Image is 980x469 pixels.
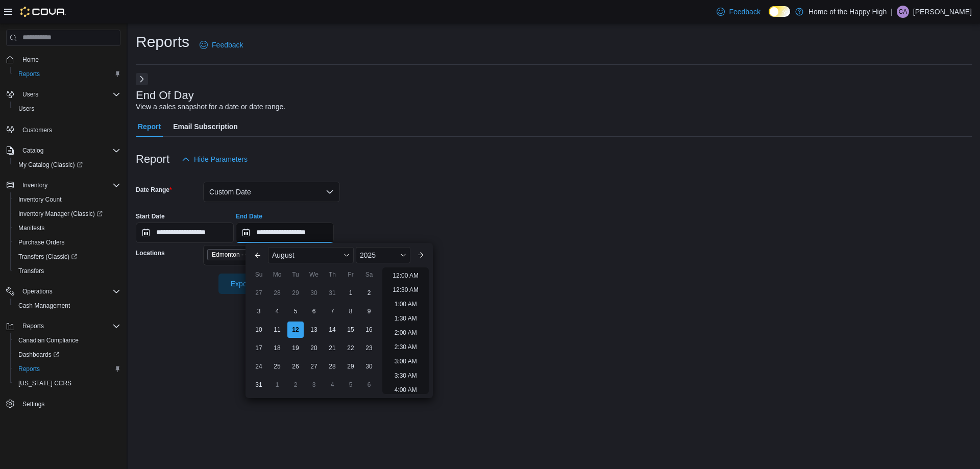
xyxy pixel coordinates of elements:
[14,265,120,277] span: Transfers
[236,212,262,220] label: End Date
[14,349,63,361] a: Dashboards
[899,6,908,18] span: CA
[18,88,120,101] span: Users
[306,377,322,393] div: day-3
[268,247,354,263] div: Button. Open the month selector. August is currently selected.
[18,54,43,66] a: Home
[361,377,377,393] div: day-6
[14,208,107,220] a: Inventory Manager (Classic)
[14,159,87,171] a: My Catalog (Classic)
[10,235,125,250] button: Purchase Orders
[891,6,893,18] p: |
[14,334,83,347] a: Canadian Compliance
[14,103,38,115] a: Users
[18,123,120,136] span: Customers
[251,266,267,283] div: Su
[360,251,376,259] span: 2025
[14,103,120,115] span: Users
[390,369,421,382] li: 3:30 AM
[18,285,120,298] span: Operations
[236,223,334,243] input: Press the down key to enter a popover containing a calendar. Press the escape key to close the po...
[178,149,252,169] button: Hide Parameters
[10,192,125,207] button: Inventory Count
[2,143,125,158] button: Catalog
[14,159,120,171] span: My Catalog (Classic)
[913,6,972,18] p: [PERSON_NAME]
[18,161,83,169] span: My Catalog (Classic)
[251,358,267,375] div: day-24
[14,222,48,234] a: Manifests
[306,303,322,319] div: day-6
[287,377,304,393] div: day-2
[10,207,125,221] a: Inventory Manager (Classic)
[10,348,125,362] a: Dashboards
[897,6,909,18] div: Chris Anthony
[361,285,377,301] div: day-2
[388,269,423,282] li: 12:00 AM
[18,144,120,157] span: Catalog
[390,312,421,325] li: 1:30 AM
[18,238,65,246] span: Purchase Orders
[808,6,887,18] p: Home of the Happy High
[22,146,43,155] span: Catalog
[2,178,125,192] button: Inventory
[2,284,125,299] button: Operations
[136,32,189,52] h1: Reports
[342,285,359,301] div: day-1
[342,266,359,283] div: Fr
[10,299,125,313] button: Cash Management
[324,340,340,356] div: day-21
[14,193,66,206] a: Inventory Count
[136,102,285,112] div: View a sales snapshot for a date or date range.
[6,48,120,438] nav: Complex example
[269,322,285,338] div: day-11
[269,285,285,301] div: day-28
[390,298,421,310] li: 1:00 AM
[18,53,120,66] span: Home
[342,340,359,356] div: day-22
[2,397,125,411] button: Settings
[18,320,48,332] button: Reports
[306,266,322,283] div: We
[136,212,165,220] label: Start Date
[382,267,429,394] ul: Time
[10,362,125,376] button: Reports
[342,358,359,375] div: day-29
[18,210,103,218] span: Inventory Manager (Classic)
[203,182,340,202] button: Custom Date
[287,285,304,301] div: day-29
[18,379,71,387] span: [US_STATE] CCRS
[14,236,69,249] a: Purchase Orders
[306,285,322,301] div: day-30
[10,250,125,264] a: Transfers (Classic)
[287,340,304,356] div: day-19
[195,35,247,55] a: Feedback
[306,322,322,338] div: day-13
[251,377,267,393] div: day-31
[14,363,44,375] a: Reports
[10,221,125,235] button: Manifests
[2,52,125,67] button: Home
[361,322,377,338] div: day-16
[324,322,340,338] div: day-14
[225,274,269,294] span: Export
[22,181,47,189] span: Inventory
[14,334,120,347] span: Canadian Compliance
[269,340,285,356] div: day-18
[136,249,165,257] label: Locations
[18,365,40,373] span: Reports
[306,340,322,356] div: day-20
[18,398,120,410] span: Settings
[269,303,285,319] div: day-4
[713,2,764,22] a: Feedback
[10,333,125,348] button: Canadian Compliance
[173,116,238,137] span: Email Subscription
[18,88,42,101] button: Users
[207,249,304,260] span: Edmonton - Orchards Gate - Fire & Flower
[10,102,125,116] button: Users
[18,398,48,410] a: Settings
[14,265,48,277] a: Transfers
[18,302,70,310] span: Cash Management
[14,68,44,80] a: Reports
